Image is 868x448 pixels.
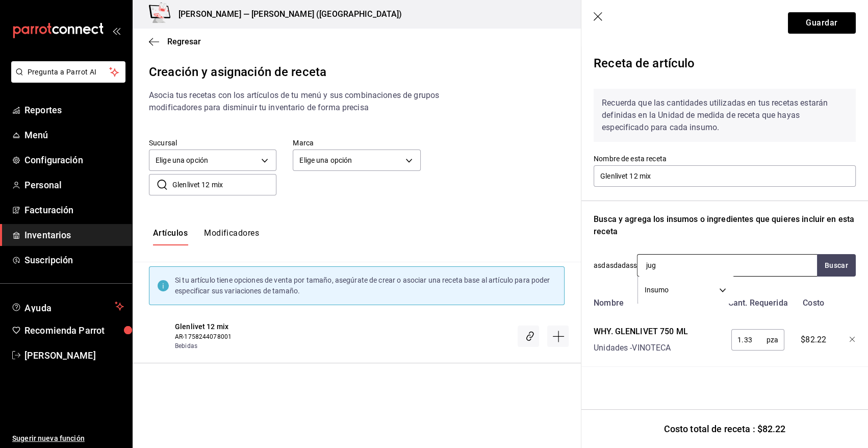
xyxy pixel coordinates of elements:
[24,253,124,267] span: Suscripción
[24,300,111,312] span: Ayuda
[594,254,856,277] div: asdasdadass
[594,50,856,81] div: Receta de artículo
[24,103,124,117] span: Reportes
[789,293,834,309] div: Costo
[149,90,439,112] span: Asocia tus recetas con los artículos de tu menú y sus combinaciones de grupos modificadores para ...
[170,8,402,20] h3: [PERSON_NAME] — [PERSON_NAME] ([GEOGRAPHIC_DATA])
[28,67,110,78] span: Pregunta a Parrot AI
[24,323,124,337] span: Recomienda Parrot
[11,61,125,83] button: Pregunta a Parrot AI
[149,150,276,171] div: Elige una opción
[723,293,789,309] div: Cant. Requerida
[788,12,856,34] button: Guardar
[175,321,266,332] span: Glenlivet 12 mix
[175,332,266,341] span: AR-1758244078001
[175,341,266,351] span: Bebidas
[731,329,784,351] div: pza
[149,63,565,81] div: Creación y asignación de receta
[24,153,124,167] span: Configuración
[12,433,124,444] span: Sugerir nueva función
[167,37,201,46] span: Regresar
[172,175,276,195] input: Busca nombre de artículo o modificador
[149,37,201,46] button: Regresar
[594,89,856,142] div: Recuerda que las cantidades utilizadas en tus recetas estarán definidas en la Unidad de medida de...
[817,254,856,277] button: Buscar
[24,203,124,217] span: Facturación
[581,409,868,448] div: Costo total de receta : $82.22
[7,74,125,85] a: Pregunta a Parrot AI
[590,293,723,309] div: Nombre
[153,228,188,245] button: Artículos
[175,275,556,296] div: Si tu artículo tiene opciones de venta por tamaño, asegúrate de crear o asociar una receta base a...
[594,155,856,162] label: Nombre de esta receta
[637,255,739,276] input: Buscar insumo
[594,213,856,238] div: Busca y agrega los insumos o ingredientes que quieres incluir en esta receta
[731,330,767,350] input: 0
[801,334,826,346] span: $82.22
[24,128,124,142] span: Menú
[594,342,688,354] div: Unidades - VINOTECA
[518,326,539,347] div: Asociar receta
[153,228,259,245] div: navigation tabs
[293,139,420,146] label: Marca
[24,349,124,362] span: [PERSON_NAME]
[24,228,124,242] span: Inventarios
[112,27,120,35] button: open_drawer_menu
[24,178,124,192] span: Personal
[547,326,569,347] div: Crear receta
[204,228,259,245] button: Modificadores
[594,326,688,338] div: WHY. GLENLIVET 750 ML
[638,276,734,304] div: Insumo
[293,150,420,171] div: Elige una opción
[149,139,276,146] label: Sucursal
